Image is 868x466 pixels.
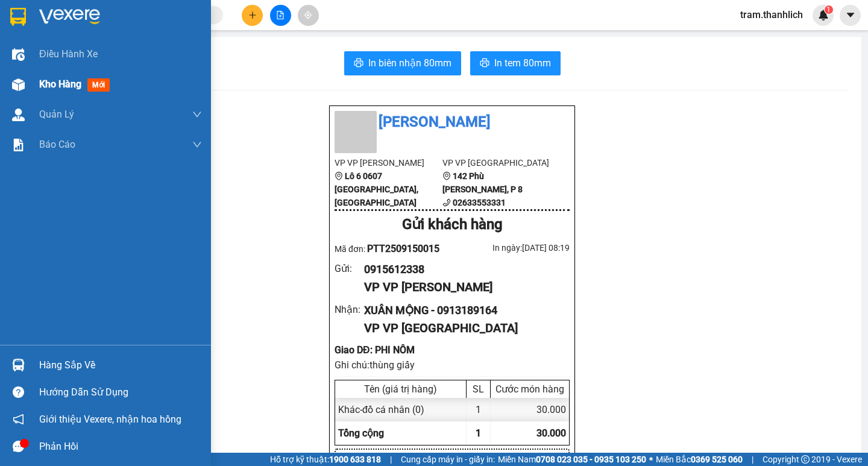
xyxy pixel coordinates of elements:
span: down [192,140,202,150]
strong: 0708 023 035 - 0935 103 250 [536,455,646,464]
b: Lô 6 0607 [GEOGRAPHIC_DATA], [GEOGRAPHIC_DATA] [335,171,418,207]
span: notification [13,414,24,425]
span: Miền Bắc [656,453,743,466]
span: aim [304,11,312,19]
span: caret-down [845,10,856,20]
span: 1 [476,427,481,439]
li: [PERSON_NAME] [335,111,570,134]
span: | [752,453,753,466]
span: environment [335,172,343,180]
div: Hướng dẫn sử dụng [39,383,202,401]
span: 30.000 [536,427,566,439]
button: printerIn tem 80mm [470,51,561,75]
button: plus [242,5,263,26]
div: Tên (giá trị hàng) [338,383,463,395]
div: Cước món hàng [494,383,566,395]
span: Cung cấp máy in - giấy in: [401,453,495,466]
b: 02633553331 [453,198,506,207]
img: logo-vxr [10,8,26,26]
span: In biên nhận 80mm [368,55,451,71]
span: Giới thiệu Vexere, nhận hoa hồng [39,412,181,427]
span: down [192,110,202,119]
strong: 0369 525 060 [691,455,743,464]
div: 0915612338 [364,261,560,278]
strong: 1900 633 818 [329,455,381,464]
button: aim [298,5,319,26]
div: Mã đơn: [335,241,452,256]
li: VP VP [GEOGRAPHIC_DATA] [442,156,550,169]
button: caret-down [840,5,861,26]
span: Tổng cộng [338,427,384,439]
img: warehouse-icon [12,109,25,121]
img: icon-new-feature [818,10,829,20]
div: VP VP [PERSON_NAME] [364,278,560,297]
span: printer [354,58,363,69]
div: Gửi: VP [PERSON_NAME] [9,71,99,96]
span: copyright [801,455,810,464]
div: 30.000 [491,398,569,421]
span: PTT2509150015 [367,243,439,254]
li: VP VP [PERSON_NAME] [335,156,442,169]
span: plus [248,11,257,19]
div: VP VP [GEOGRAPHIC_DATA] [364,319,560,338]
span: In tem 80mm [494,55,551,71]
span: Quản Lý [39,107,74,122]
b: 142 Phù [PERSON_NAME], P 8 [442,171,523,194]
div: Phản hồi [39,438,202,456]
div: SL [470,383,487,395]
img: warehouse-icon [12,48,25,61]
span: Khác - đồ cá nhân (0) [338,404,424,415]
span: 1 [826,5,831,14]
div: XUÂN MỘNG - 0913189164 [364,302,560,319]
span: question-circle [13,386,24,398]
button: file-add [270,5,291,26]
img: warehouse-icon [12,359,25,371]
div: Hàng sắp về [39,356,202,374]
img: warehouse-icon [12,78,25,91]
button: printerIn biên nhận 80mm [344,51,461,75]
span: environment [442,172,451,180]
span: | [390,453,392,466]
div: Ghi chú: thùng giấy [335,357,570,373]
div: Gửi : [335,261,364,276]
span: Báo cáo [39,137,75,152]
div: Gửi khách hàng [335,213,570,236]
span: ⚪️ [649,457,653,462]
div: 1 [467,398,491,421]
sup: 1 [825,5,833,14]
span: Kho hàng [39,78,81,90]
span: message [13,441,24,452]
span: file-add [276,11,285,19]
img: solution-icon [12,139,25,151]
div: Giao DĐ: PHI NÔM [335,342,570,357]
text: PTT2509150015 [68,51,158,64]
div: In ngày: [DATE] 08:19 [452,241,570,254]
span: Miền Nam [498,453,646,466]
div: Nhận: VP [GEOGRAPHIC_DATA] [105,71,216,96]
span: printer [480,58,489,69]
span: tram.thanhlich [731,7,813,22]
span: mới [87,78,110,92]
span: phone [442,198,451,207]
div: Nhận : [335,302,364,317]
span: Điều hành xe [39,46,98,61]
span: Hỗ trợ kỹ thuật: [270,453,381,466]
